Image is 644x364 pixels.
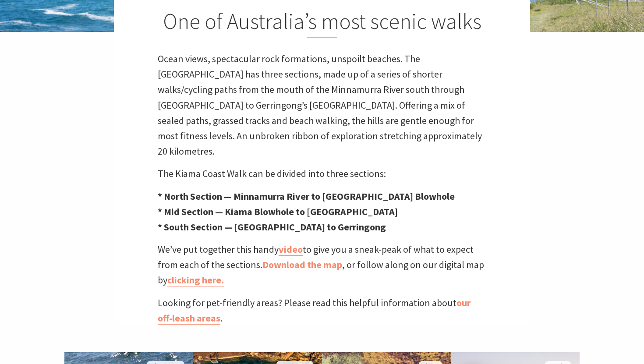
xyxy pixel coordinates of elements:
h2: One of Australia’s most scenic walks [158,8,486,38]
p: The Kiama Coast Walk can be divided into three sections: [158,166,486,181]
a: clicking here. [167,274,224,286]
a: our off-leash areas [158,297,471,325]
strong: * South Section — [GEOGRAPHIC_DATA] to Gerringong [158,221,386,233]
a: Download the map [262,258,342,271]
p: We’ve put together this handy to give you a sneak-peak of what to expect from each of the section... [158,242,486,288]
strong: * Mid Section — Kiama Blowhole to [GEOGRAPHIC_DATA] [158,205,398,218]
a: video [279,243,303,256]
p: Ocean views, spectacular rock formations, unspoilt beaches. The [GEOGRAPHIC_DATA] has three secti... [158,51,486,159]
strong: * North Section — Minnamurra River to [GEOGRAPHIC_DATA] Blowhole [158,190,455,202]
p: Looking for pet-friendly areas? Please read this helpful information about . [158,295,486,326]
